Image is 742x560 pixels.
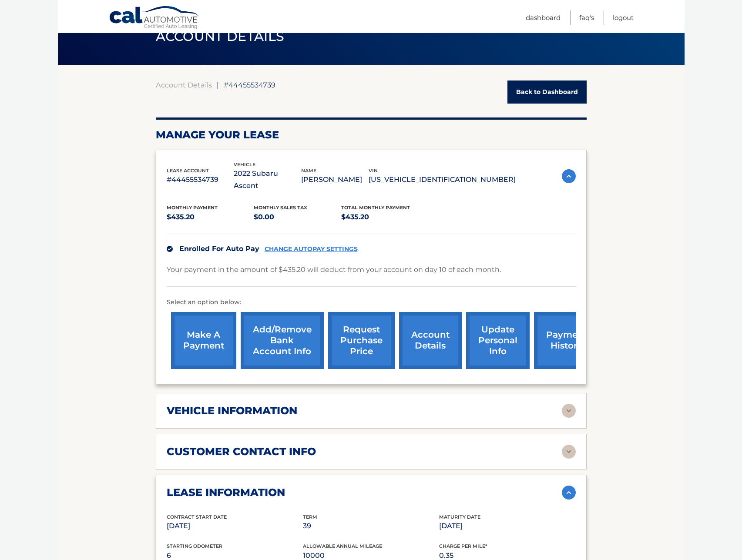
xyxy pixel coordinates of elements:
span: #44455534739 [224,80,275,89]
p: 2022 Subaru Ascent [234,168,301,192]
a: FAQ's [579,10,594,25]
a: update personal info [466,312,530,369]
h2: vehicle information [167,404,297,417]
p: [DATE] [439,520,575,532]
p: Your payment in the amount of $435.20 will deduct from your account on day 10 of each month. [167,264,501,276]
a: Account Details [156,80,212,89]
p: 39 [303,520,439,532]
h2: Manage Your Lease [156,128,587,141]
a: Cal Automotive [109,6,200,31]
p: $0.00 [254,211,341,223]
p: [DATE] [167,520,303,532]
img: accordion-rest.svg [562,404,576,418]
span: Starting Odometer [167,543,222,549]
span: lease account [167,168,209,174]
span: vin [369,168,378,174]
span: Monthly sales Tax [254,205,307,211]
h2: customer contact info [167,445,316,458]
img: accordion-active.svg [562,169,576,183]
p: Select an option below: [167,297,576,308]
span: Allowable Annual Mileage [303,543,382,549]
span: Total Monthly Payment [341,205,410,211]
span: Enrolled For Auto Pay [179,245,259,253]
span: ACCOUNT DETAILS [156,28,285,44]
p: [PERSON_NAME] [301,174,369,186]
span: Monthly Payment [167,205,218,211]
a: account details [399,312,462,369]
span: Term [303,514,317,520]
a: payment history [534,312,599,369]
img: check.svg [167,246,173,252]
span: vehicle [234,161,255,168]
a: make a payment [171,312,236,369]
p: $435.20 [341,211,429,223]
p: $435.20 [167,211,254,223]
a: Logout [613,10,634,25]
a: request purchase price [328,312,395,369]
span: Contract Start Date [167,514,227,520]
a: Back to Dashboard [507,80,587,104]
p: #44455534739 [167,174,234,186]
a: Dashboard [526,10,561,25]
a: Add/Remove bank account info [241,312,324,369]
span: name [301,168,316,174]
h2: lease information [167,486,285,499]
span: Charge Per Mile* [439,543,487,549]
img: accordion-active.svg [562,486,576,500]
span: | [217,80,219,89]
p: [US_VEHICLE_IDENTIFICATION_NUMBER] [369,174,516,186]
a: CHANGE AUTOPAY SETTINGS [265,245,358,253]
img: accordion-rest.svg [562,445,576,459]
span: Maturity Date [439,514,480,520]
